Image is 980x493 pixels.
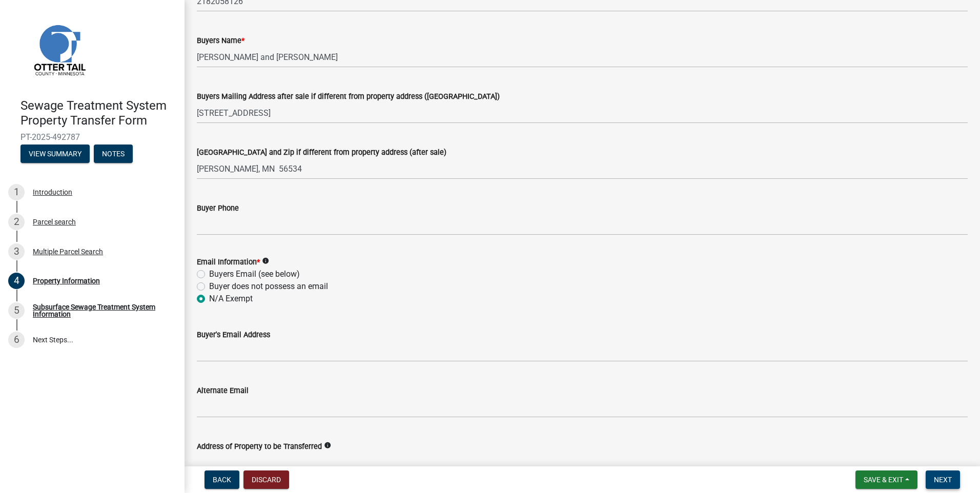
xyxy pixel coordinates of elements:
[197,149,446,156] label: [GEOGRAPHIC_DATA] and Zip if different from property address (after sale)
[209,293,253,305] label: N/A Exempt
[8,214,25,230] div: 2
[926,470,960,489] button: Next
[209,268,300,280] label: Buyers Email (see below)
[21,11,97,88] img: Otter Tail County, Minnesota
[197,332,270,339] label: Buyer's Email Address
[8,273,25,289] div: 4
[21,132,164,142] span: PT-2025-492787
[33,248,103,255] div: Multiple Parcel Search
[205,470,239,489] button: Back
[324,442,331,449] i: info
[8,332,25,348] div: 6
[197,37,244,45] label: Buyers Name
[197,387,249,395] label: Alternate Email
[8,243,25,260] div: 3
[33,189,72,196] div: Introduction
[213,476,231,484] span: Back
[21,98,176,128] h4: Sewage Treatment System Property Transfer Form
[94,150,133,158] wm-modal-confirm: Notes
[21,145,90,163] button: View Summary
[934,476,952,484] span: Next
[262,257,269,264] i: info
[94,145,133,163] button: Notes
[8,302,25,319] div: 5
[33,277,100,284] div: Property Information
[197,205,239,212] label: Buyer Phone
[243,470,289,489] button: Discard
[197,443,322,450] label: Address of Property to be Transferred
[197,259,260,266] label: Email Information
[855,470,917,489] button: Save & Exit
[8,184,25,200] div: 1
[209,280,328,293] label: Buyer does not possess an email
[21,150,90,158] wm-modal-confirm: Summary
[197,93,500,100] label: Buyers Mailing Address after sale if different from property address ([GEOGRAPHIC_DATA])
[864,476,903,484] span: Save & Exit
[33,303,168,318] div: Subsurface Sewage Treatment System Information
[33,218,76,225] div: Parcel search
